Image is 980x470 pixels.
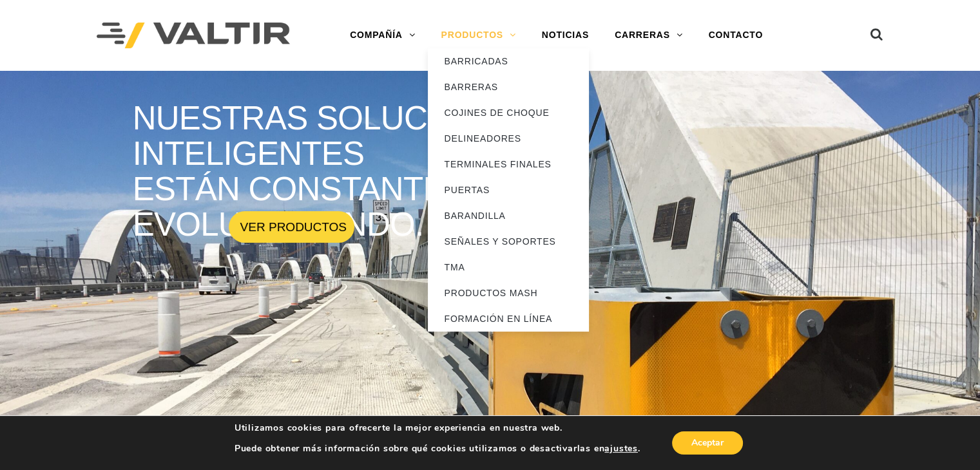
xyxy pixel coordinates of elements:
font: Utilizamos cookies para ofrecerte la mejor experiencia en nuestra web. [235,422,562,434]
font: CONTACTO [709,30,763,40]
font: ESTÁN CONSTANTEMENTE EVOLUCIONANDO. [133,171,557,243]
font: BARANDILLA [444,211,505,221]
font: PRODUCTOS [441,30,503,40]
a: CARRERAS [602,23,696,48]
img: Valtir [97,23,290,49]
font: PRODUCTOS MASH [444,288,537,298]
font: NUESTRAS SOLUCIONES INTELIGENTES [133,100,527,172]
font: CARRERAS [615,30,670,40]
button: ajustes [604,443,638,455]
a: PRODUCTOS [428,23,528,48]
a: BARANDILLA [428,203,589,229]
font: Puede obtener más información sobre qué cookies utilizamos o desactivarlas en [235,442,605,455]
font: BARRICADAS [444,56,508,66]
a: BARRICADAS [428,48,589,74]
a: PRODUCTOS MASH [428,280,589,306]
font: COMPAÑÍA [350,30,403,40]
a: CONTACTO [696,23,776,48]
font: . [638,442,640,455]
font: VER PRODUCTOS [240,220,347,234]
font: FORMACIÓN EN LÍNEA [444,314,552,324]
font: TERMINALES FINALES [444,159,551,169]
a: VER PRODUCTOS [229,211,355,243]
font: COJINES DE CHOQUE [444,108,549,118]
a: SEÑALES Y SOPORTES [428,229,589,254]
a: BARRERAS [428,74,589,100]
a: COJINES DE CHOQUE [428,100,589,126]
font: DELINEADORES [444,133,521,144]
font: SEÑALES Y SOPORTES [444,236,555,247]
a: TMA [428,254,589,280]
font: BARRERAS [444,82,497,92]
font: NOTICIAS [542,30,589,40]
a: COMPAÑÍA [337,23,428,48]
a: NOTICIAS [529,23,602,48]
font: PUERTAS [444,185,489,195]
a: TERMINALES FINALES [428,151,589,177]
a: DELINEADORES [428,126,589,151]
a: PUERTAS [428,177,589,203]
a: FORMACIÓN EN LÍNEA [428,306,589,332]
button: Aceptar [672,431,743,455]
font: Aceptar [691,437,724,449]
font: TMA [444,262,465,272]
